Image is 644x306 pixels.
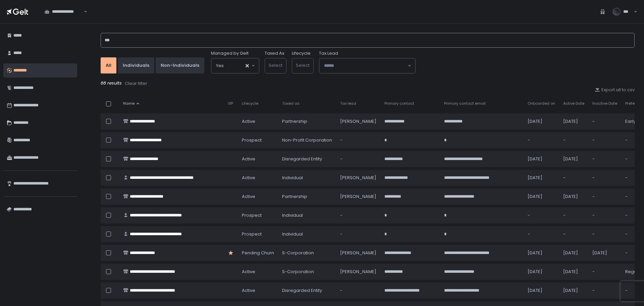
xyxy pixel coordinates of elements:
[224,62,245,69] input: Search for option
[282,137,332,143] div: Non-Profit Corporation
[340,156,376,162] div: -
[340,231,376,237] div: -
[319,58,415,73] div: Search for option
[528,101,555,106] span: Onboarded on
[124,80,148,87] button: Clear filter
[563,194,584,200] div: [DATE]
[592,250,617,256] div: [DATE]
[40,5,87,19] div: Search for option
[528,288,555,294] div: [DATE]
[242,101,258,106] span: Lifecycle
[592,137,617,143] div: -
[242,250,274,256] span: pending Churn
[592,101,617,106] span: Inactive Date
[340,194,376,200] div: [PERSON_NAME]
[242,156,255,162] span: active
[123,62,149,68] div: Individuals
[123,101,135,106] span: Name
[592,231,617,237] div: -
[528,231,555,237] div: -
[340,269,376,275] div: [PERSON_NAME]
[592,118,617,124] div: -
[563,175,584,181] div: -
[101,57,116,73] button: All
[282,288,332,294] div: Disregarded Entity
[528,194,555,200] div: [DATE]
[282,212,332,218] div: Individual
[528,118,555,124] div: [DATE]
[563,288,584,294] div: [DATE]
[592,194,617,200] div: -
[125,81,147,87] div: Clear filter
[384,101,414,106] span: Primary contact
[246,64,249,67] button: Clear Selected
[563,137,584,143] div: -
[592,288,617,294] div: -
[265,50,284,56] label: Taxed As
[282,101,300,106] span: Taxed as
[319,50,338,56] span: Tax Lead
[563,156,584,162] div: [DATE]
[340,101,356,106] span: Tax lead
[324,62,407,69] input: Search for option
[592,175,617,181] div: -
[592,156,617,162] div: -
[563,101,584,106] span: Active Date
[101,80,635,87] div: 88 results
[282,231,332,237] div: Individual
[156,57,204,73] button: Non-Individuals
[106,62,111,68] div: All
[592,212,617,218] div: -
[563,212,584,218] div: -
[595,87,635,93] button: Export all to csv
[296,62,310,68] span: Select
[444,101,486,106] span: Primary contact email
[528,250,555,256] div: [DATE]
[563,269,584,275] div: [DATE]
[216,62,224,69] span: Yes
[242,137,262,143] span: prospect
[340,288,376,294] div: -
[282,118,332,124] div: Partnership
[282,194,332,200] div: Partnership
[563,118,584,124] div: [DATE]
[242,269,255,275] span: active
[242,194,255,200] span: active
[269,62,282,68] span: Select
[282,269,332,275] div: S-Corporation
[563,231,584,237] div: -
[161,62,199,68] div: Non-Individuals
[528,175,555,181] div: [DATE]
[228,101,233,106] span: VIP
[340,118,376,124] div: [PERSON_NAME]
[340,137,376,143] div: -
[242,231,262,237] span: prospect
[242,175,255,181] span: active
[118,57,154,73] button: Individuals
[211,50,249,56] span: Managed by Gelt
[340,175,376,181] div: [PERSON_NAME]
[292,50,311,56] label: Lifecycle
[563,250,584,256] div: [DATE]
[282,250,332,256] div: S-Corporation
[242,288,255,294] span: active
[528,269,555,275] div: [DATE]
[340,250,376,256] div: [PERSON_NAME]
[211,58,259,73] div: Search for option
[282,175,332,181] div: Individual
[528,137,555,143] div: -
[592,269,617,275] div: -
[242,118,255,124] span: active
[528,156,555,162] div: [DATE]
[242,212,262,218] span: prospect
[528,212,555,218] div: -
[340,212,376,218] div: -
[282,156,332,162] div: Disregarded Entity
